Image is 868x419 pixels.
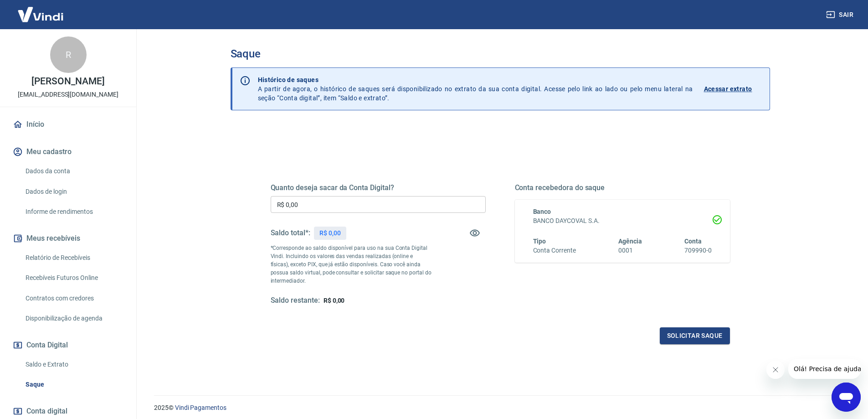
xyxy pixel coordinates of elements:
iframe: Mensagem da empresa [788,359,861,379]
a: Dados da conta [22,162,125,181]
span: Banco [533,208,551,215]
p: Acessar extrato [704,84,752,93]
button: Conta Digital [11,335,125,355]
a: Disponibilização de agenda [22,309,125,328]
a: Início [11,114,125,134]
a: Vindi Pagamentos [175,404,226,411]
h6: 709990-0 [684,246,712,255]
a: Dados de login [22,182,125,201]
p: R$ 0,00 [319,228,341,238]
p: [PERSON_NAME] [31,77,104,86]
a: Contratos com credores [22,289,125,308]
p: Histórico de saques [258,75,693,84]
button: Meu cadastro [11,142,125,162]
p: *Corresponde ao saldo disponível para uso na sua Conta Digital Vindi. Incluindo os valores das ve... [271,244,432,285]
span: Conta [684,238,702,245]
button: Meus recebíveis [11,228,125,248]
p: 2025 © [154,403,846,413]
a: Relatório de Recebíveis [22,248,125,267]
h5: Saldo restante: [271,296,320,305]
h6: BANCO DAYCOVAL S.A. [533,216,712,226]
span: Olá! Precisa de ajuda? [5,6,77,14]
span: Conta digital [26,405,67,418]
img: Vindi [11,0,70,28]
a: Acessar extrato [704,75,762,103]
a: Saque [22,375,125,394]
h6: 0001 [618,246,642,255]
p: [EMAIL_ADDRESS][DOMAIN_NAME] [18,90,118,99]
a: Informe de rendimentos [22,202,125,221]
p: A partir de agora, o histórico de saques será disponibilizado no extrato da sua conta digital. Ac... [258,75,693,103]
h5: Quanto deseja sacar da Conta Digital? [271,183,486,192]
button: Solicitar saque [660,327,730,344]
div: R [50,36,87,73]
span: R$ 0,00 [324,297,345,304]
a: Recebíveis Futuros Online [22,269,125,287]
h6: Conta Corrente [533,246,576,255]
iframe: Fechar mensagem [766,361,785,379]
h5: Conta recebedora do saque [515,183,730,192]
span: Tipo [533,238,546,245]
iframe: Botão para abrir a janela de mensagens [832,383,861,412]
h3: Saque [231,47,770,60]
span: Agência [618,238,642,245]
a: Saldo e Extrato [22,355,125,374]
button: Sair [824,6,857,23]
h5: Saldo total*: [271,228,310,238]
